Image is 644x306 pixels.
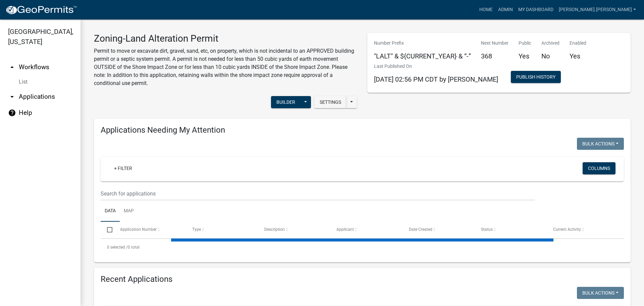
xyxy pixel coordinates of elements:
a: Map [120,201,138,222]
p: Enabled [570,40,586,47]
datatable-header-cell: Type [186,222,258,238]
button: Bulk Actions [577,138,624,150]
h5: Yes [570,52,586,60]
wm-modal-confirm: Workflow Publish History [511,75,561,80]
h4: Applications Needing My Attention [101,125,624,135]
div: 0 total [101,239,624,256]
h5: No [541,52,559,60]
span: Applicant [336,227,354,232]
p: Permit to move or excavate dirt, gravel, sand, etc, on property, which is not incidental to an AP... [94,47,357,87]
a: + Filter [109,162,138,174]
p: Number Prefix [374,40,471,47]
a: Home [477,3,495,16]
h5: Yes [519,52,531,60]
datatable-header-cell: Application Number [113,222,185,238]
a: Data [101,201,120,222]
span: Type [192,227,201,232]
span: Application Number [120,227,157,232]
datatable-header-cell: Date Created [402,222,474,238]
datatable-header-cell: Current Activity [547,222,619,238]
button: Builder [271,96,301,108]
p: Last Published On [374,63,498,70]
a: My Dashboard [516,3,556,16]
span: [DATE] 02:56 PM CDT by [PERSON_NAME] [374,75,498,83]
input: Search for applications [101,187,535,201]
datatable-header-cell: Status [475,222,547,238]
button: Columns [583,162,615,174]
datatable-header-cell: Applicant [330,222,402,238]
span: 0 selected / [107,245,128,250]
h3: Zoning-Land Alteration Permit [94,33,357,44]
datatable-header-cell: Select [101,222,113,238]
i: arrow_drop_up [8,63,16,71]
button: Settings [314,96,346,108]
p: Public [519,40,531,47]
datatable-header-cell: Description [258,222,330,238]
span: Current Activity [553,227,581,232]
h4: Recent Applications [101,274,624,284]
h5: 368 [481,52,508,60]
h5: "LALT" & ${CURRENT_YEAR} & “-” [374,52,471,60]
p: Archived [541,40,559,47]
button: Publish History [511,71,561,83]
i: arrow_drop_down [8,93,16,101]
button: Bulk Actions [577,287,624,299]
span: Description [264,227,285,232]
i: help [8,109,16,117]
p: Next Number [481,40,508,47]
a: [PERSON_NAME].[PERSON_NAME] [556,3,639,16]
span: Date Created [409,227,432,232]
span: Status [481,227,493,232]
a: Admin [495,3,516,16]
